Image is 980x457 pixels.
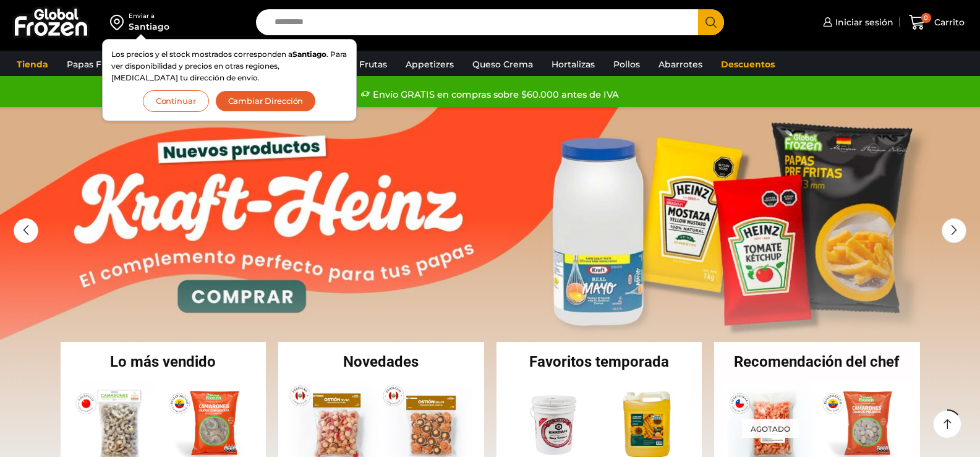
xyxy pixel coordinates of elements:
span: Carrito [931,16,965,28]
div: Santiago [129,20,169,33]
a: Abarrotes [652,53,709,76]
h2: Favoritos temporada [496,354,702,369]
img: address-field-icon.svg [110,12,129,33]
a: Tienda [11,53,54,76]
a: Queso Crema [466,53,539,76]
a: Appetizers [399,53,460,76]
h2: Novedades [278,354,484,369]
div: Next slide [942,218,966,243]
p: Los precios y el stock mostrados corresponden a . Para ver disponibilidad y precios en otras regi... [111,48,347,84]
h2: Lo más vendido [61,354,266,369]
a: Iniciar sesión [820,10,893,35]
a: Pollos [607,53,646,76]
a: Descuentos [715,53,781,76]
strong: Santiago [292,49,326,59]
button: Continuar [143,90,209,112]
p: Agotado [742,419,799,438]
h2: Recomendación del chef [714,354,920,369]
button: Cambiar Dirección [215,90,317,112]
span: Iniciar sesión [832,16,893,28]
button: Search button [698,9,724,35]
div: Previous slide [14,218,38,243]
span: 0 [921,13,931,23]
a: Hortalizas [545,53,601,76]
a: Papas Fritas [61,53,127,76]
div: Enviar a [129,12,169,20]
a: 0 Carrito [906,8,968,37]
